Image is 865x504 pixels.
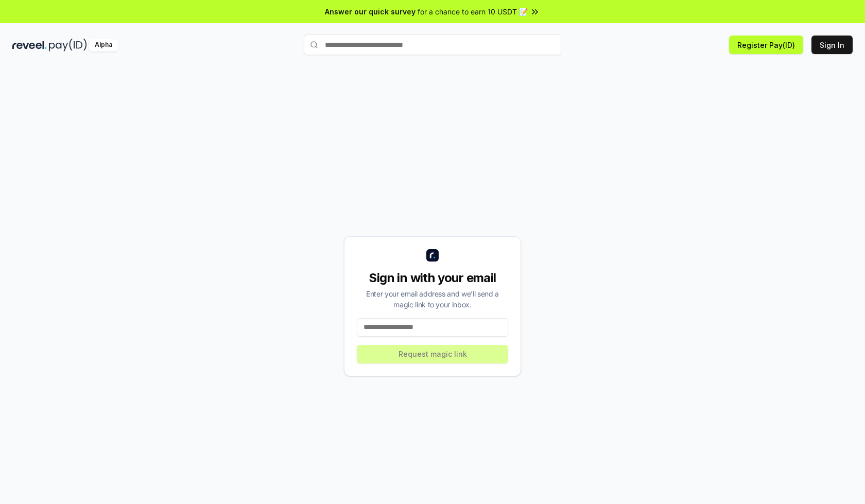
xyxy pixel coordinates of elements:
div: Enter your email address and we’ll send a magic link to your inbox. [357,288,508,310]
div: Alpha [89,39,118,51]
img: logo_small [426,249,439,262]
button: Sign In [811,36,853,54]
span: Answer our quick survey [325,6,416,17]
img: pay_id [49,39,87,51]
div: Sign in with your email [357,270,508,286]
button: Register Pay(ID) [729,36,803,54]
span: for a chance to earn 10 USDT 📝 [418,6,528,17]
img: reveel_dark [12,39,47,51]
